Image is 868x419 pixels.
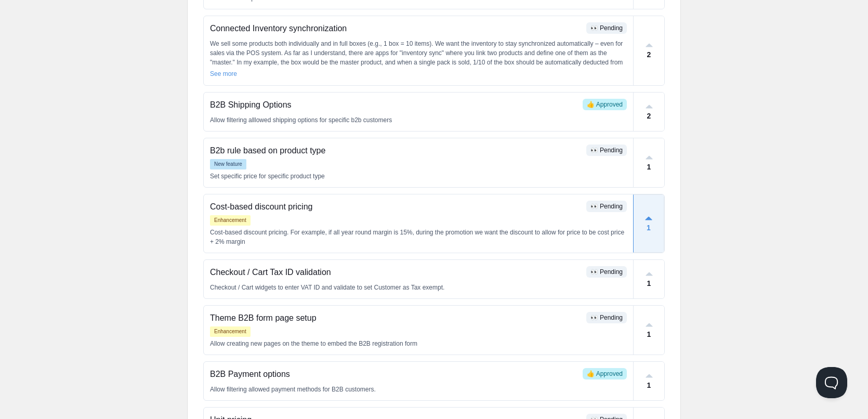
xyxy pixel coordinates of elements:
span: 👍 Approved [587,101,623,108]
span: 👀 Pending [590,24,623,32]
p: 1 [647,278,651,289]
p: 1 [647,329,651,340]
p: Allow creating new pages on the theme to embed the B2B registration form [210,339,627,348]
span: 👀 Pending [590,314,623,321]
p: B2B Payment options [210,368,578,381]
p: B2b rule based on product type [210,145,582,157]
p: B2B Shipping Options [210,99,578,111]
p: 2 [647,49,651,60]
p: Connected Inventory synchronization [210,22,582,35]
p: Set specific price for specific product type [210,172,627,181]
p: 1 [647,222,651,233]
p: 2 [647,111,651,122]
iframe: Help Scout Beacon - Open [816,367,847,398]
p: See more [210,69,237,78]
span: New feature [210,159,246,169]
p: Checkout / Cart widgets to enter VAT ID and validate to set Customer as Tax exempt. [210,283,627,292]
p: 1 [647,380,651,391]
p: Allow filtering alllowed shipping options for specific b2b customers [210,115,627,125]
p: Cost-based discount pricing [210,201,582,213]
p: We sell some products both individually and in full boxes (e.g., 1 box = 10 items). We want the i... [210,39,627,76]
span: 👀 Pending [590,147,623,154]
span: 👍 Approved [587,370,623,377]
span: Enhancement [210,326,251,337]
p: Allow filtering allowed payment methods for B2B customers. [210,385,627,394]
span: Enhancement [210,215,251,226]
p: 1 [647,162,651,173]
p: Theme B2B form page setup [210,312,582,324]
span: 👀 Pending [590,268,623,276]
span: 👀 Pending [590,203,623,210]
p: Cost-based discount pricing. For example, if all year round margin is 15%, during the promotion w... [210,228,627,246]
p: Checkout / Cart Tax ID validation [210,266,582,279]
